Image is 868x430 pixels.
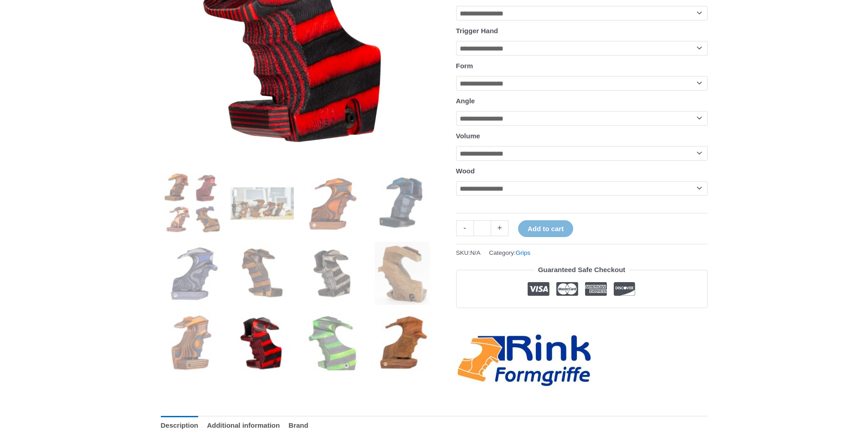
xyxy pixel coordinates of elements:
button: Add to cart [518,220,573,237]
img: Rink Air Pistol Grip - Image 10 [231,312,294,375]
label: Angle [456,97,475,105]
img: Rink Air Pistol Grip - Image 12 [371,312,434,375]
img: Rink Air Pistol Grip - Image 7 [301,242,364,305]
img: Rink Air Pistol Grip - Image 9 [161,312,224,375]
img: Rink Air Pistol Grip - Image 11 [301,312,364,375]
label: Volume [456,132,480,140]
img: Rink Air Pistol Grip - Image 3 [301,172,364,235]
img: Rink Air Pistol Grip - Image 4 [371,172,434,235]
img: Rink Air Pistol Grip - Image 5 [161,242,224,305]
span: N/A [470,249,481,256]
a: + [491,220,508,236]
label: Trigger Hand [456,27,498,35]
span: Category: [489,247,530,258]
input: Product quantity [473,220,491,236]
label: Wood [456,167,475,175]
img: Rink Air Pistol Grip - Image 2 [231,172,294,235]
img: Rink Air Pistol Grip - Image 6 [231,242,294,305]
legend: Guaranteed Safe Checkout [534,263,629,276]
label: Form [456,62,473,70]
iframe: Customer reviews powered by Trustpilot [456,315,708,326]
img: Rink Air Pistol Grip - Image 8 [371,242,434,305]
a: Rink-Formgriffe [456,333,593,389]
img: Rink Air Pistol Grip [161,172,224,235]
span: SKU: [456,247,481,258]
a: Grips [516,249,530,256]
a: - [456,220,473,236]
